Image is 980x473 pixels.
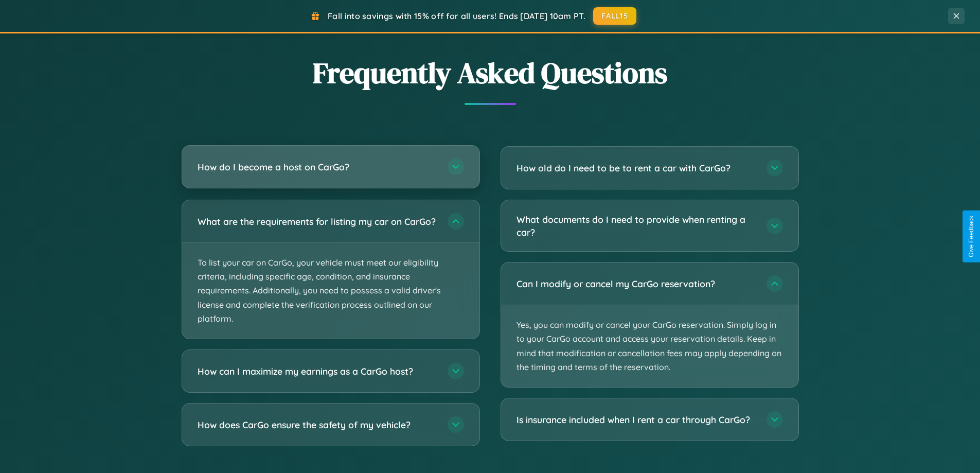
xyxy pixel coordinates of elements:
h3: How can I maximize my earnings as a CarGo host? [198,365,437,378]
p: Yes, you can modify or cancel your CarGo reservation. Simply log in to your CarGo account and acc... [501,305,798,387]
button: FALL15 [593,7,636,25]
h2: Frequently Asked Questions [182,53,799,93]
h3: Is insurance included when I rent a car through CarGo? [516,413,756,426]
h3: How do I become a host on CarGo? [198,161,437,173]
h3: What documents do I need to provide when renting a car? [516,213,756,238]
span: Fall into savings with 15% off for all users! Ends [DATE] 10am PT. [328,11,585,21]
h3: How does CarGo ensure the safety of my vehicle? [198,418,437,431]
p: To list your car on CarGo, your vehicle must meet our eligibility criteria, including specific ag... [182,243,479,339]
h3: How old do I need to be to rent a car with CarGo? [516,162,756,174]
div: Give Feedback [968,216,975,257]
h3: Can I modify or cancel my CarGo reservation? [516,277,756,290]
h3: What are the requirements for listing my car on CarGo? [198,215,437,228]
